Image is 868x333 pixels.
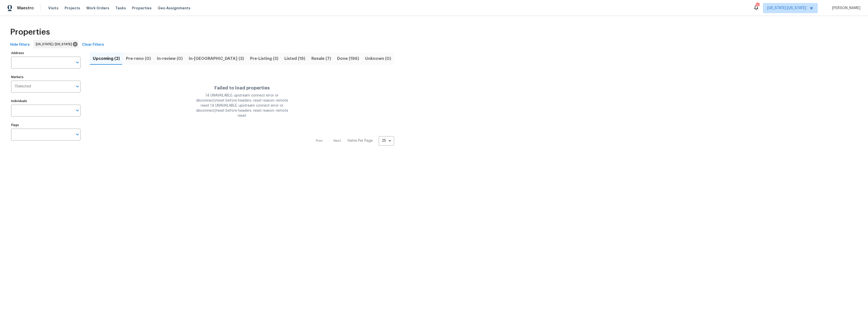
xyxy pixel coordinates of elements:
[65,6,80,11] span: Projects
[10,42,30,48] span: Hide filters
[93,55,120,62] span: Upcoming (2)
[284,55,305,62] span: Listed (19)
[192,85,292,90] h4: Failed to load properties
[126,55,151,62] span: Pre-reno (0)
[48,6,59,11] span: Visits
[115,6,126,10] span: Tasks
[311,136,394,146] nav: Pagination Navigation
[15,84,31,89] span: 1 Selected
[830,6,860,11] span: [PERSON_NAME]
[11,52,80,55] label: Address
[337,55,359,62] span: Done (196)
[132,6,152,11] span: Properties
[33,40,78,48] div: [US_STATE] / [US_STATE]
[11,124,80,127] label: Flags
[365,55,391,62] span: Unknown (0)
[347,138,373,143] p: Items Per Page
[192,93,292,118] div: 14 UNAVAILABLE: upstream connect error or disconnect/reset before headers. reset reason: remote r...
[158,6,191,11] span: Geo Assignments
[74,83,81,90] button: Open
[11,100,80,103] label: Individuals
[157,55,183,62] span: In-review (0)
[8,40,32,50] button: Hide filters
[756,3,759,8] div: 2
[36,42,74,47] span: [US_STATE] / [US_STATE]
[767,6,806,11] span: [US_STATE] [US_STATE]
[10,30,50,35] span: Properties
[80,40,106,50] button: Clear Filters
[82,42,104,48] span: Clear Filters
[74,59,81,66] button: Open
[379,134,394,147] div: 25
[11,76,80,79] label: Markets
[74,107,81,114] button: Open
[311,55,331,62] span: Resale (7)
[250,55,278,62] span: Pre-Listing (3)
[86,6,109,11] span: Work Orders
[74,131,81,138] button: Open
[189,55,244,62] span: In-[GEOGRAPHIC_DATA] (3)
[17,6,34,11] span: Maestro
